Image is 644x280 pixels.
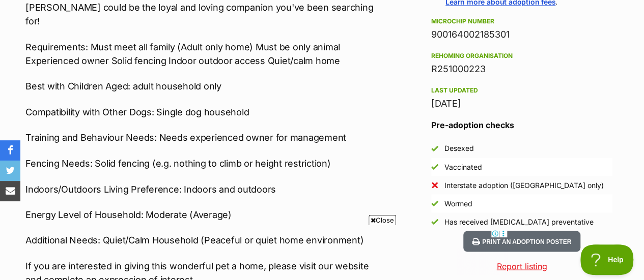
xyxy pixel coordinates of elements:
[444,198,472,208] div: Wormed
[463,231,580,252] button: Print an adoption poster
[431,27,612,42] div: 900164002185301
[25,40,383,68] p: Requirements: Must meet all family (Adult only home) Must be only animal Experienced owner Solid ...
[431,86,612,95] div: Last updated
[431,181,438,189] img: No
[444,216,594,227] div: Has received [MEDICAL_DATA] preventative
[431,97,612,111] div: [DATE]
[444,143,474,153] div: Desexed
[145,1,152,8] img: adc.png
[431,163,438,170] img: Yes
[25,79,383,93] p: Best with Children Aged: adult household only
[25,156,383,170] p: Fencing Needs: Solid fencing (e.g. nothing to climb or height restriction)
[431,200,438,207] img: Yes
[444,162,482,172] div: Vaccinated
[415,260,629,272] a: Report listing
[444,180,604,190] div: Interstate adoption ([GEOGRAPHIC_DATA] only)
[25,105,383,119] p: Compatibility with Other Dogs: Single dog household
[431,145,438,152] img: Yes
[369,215,396,225] span: Close
[137,229,508,275] iframe: Advertisement
[431,17,612,25] div: Microchip number
[431,119,612,131] h3: Pre-adoption checks
[25,131,383,144] p: Training and Behaviour Needs: Needs experienced owner for management
[25,182,383,196] p: Indoors/Outdoors Living Preference: Indoors and outdoors
[25,207,383,221] p: Energy Level of Household: Moderate (Average)
[580,244,634,275] iframe: Help Scout Beacon - Open
[25,233,383,246] p: Additional Needs: Quiet/Calm Household (Peaceful or quiet home environment)
[431,218,438,225] img: Yes
[431,62,612,76] div: R251000223
[431,52,612,60] div: Rehoming organisation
